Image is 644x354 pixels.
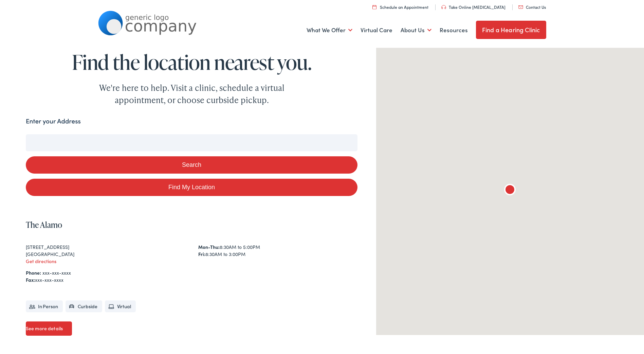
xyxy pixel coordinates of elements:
img: utility icon [441,5,446,9]
div: [STREET_ADDRESS] [26,243,185,251]
button: Search [26,156,357,174]
a: The Alamo [26,219,62,230]
a: xxx-xxx-xxxx [42,269,71,276]
div: We're here to help. Visit a clinic, schedule a virtual appointment, or choose curbside pickup. [83,82,300,106]
a: Contact Us [518,4,546,10]
a: Resources [440,18,468,43]
a: Find My Location [26,179,357,196]
div: The Alamo [499,180,521,201]
h1: Find the location nearest you. [26,51,357,73]
img: utility icon [518,5,523,9]
input: Enter your address or zip code [26,134,357,151]
img: utility icon [372,5,376,9]
a: Schedule an Appointment [372,4,428,10]
a: Virtual Care [361,18,392,43]
li: Virtual [105,300,136,312]
li: Curbside [66,300,102,312]
strong: Fri: [198,251,205,257]
strong: Fax: [26,276,35,283]
li: In Person [26,300,63,312]
a: Find a Hearing Clinic [476,21,546,39]
a: Take Online [MEDICAL_DATA] [441,4,505,10]
strong: Mon-Thu: [198,243,220,250]
a: What We Offer [307,18,352,43]
strong: Phone: [26,269,41,276]
div: xxx-xxx-xxxx [26,276,357,283]
div: 8:30AM to 5:00PM 8:30AM to 3:00PM [198,243,357,258]
a: See more details [26,321,72,336]
a: Get directions [26,258,56,264]
a: About Us [401,18,431,43]
label: Enter your Address [26,116,81,126]
div: [GEOGRAPHIC_DATA] [26,251,185,258]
